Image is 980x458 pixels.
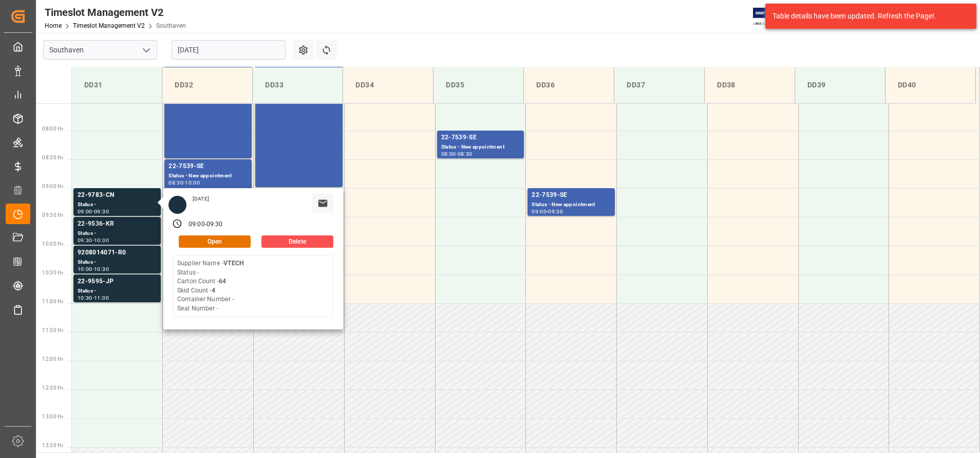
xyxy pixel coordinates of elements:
[42,270,63,276] span: 10:30 Hr
[441,133,520,143] div: 22-7539-SE
[42,385,63,391] span: 12:30 Hr
[92,238,94,243] div: -
[92,209,94,214] div: -
[78,258,157,267] div: Status -
[92,296,94,300] div: -
[73,22,145,29] a: Timeslot Management V2
[532,200,611,209] div: Status - New appointment
[458,152,473,156] div: 08:30
[92,267,94,271] div: -
[42,241,63,247] span: 10:00 Hr
[42,327,63,333] span: 11:30 Hr
[351,76,425,95] div: DD34
[94,209,109,214] div: 09:30
[179,235,251,248] button: Open
[42,212,63,218] span: 09:30 Hr
[171,76,244,95] div: DD32
[753,8,788,26] img: Exertis%20JAM%20-%20Email%20Logo.jpg_1722504956.jpg
[45,22,62,29] a: Home
[441,152,456,156] div: 08:00
[456,152,457,156] div: -
[78,267,92,271] div: 10:00
[177,259,244,313] div: Supplier Name - Status - Carton Count - Skid Count - Container Number - Seal Number -
[78,296,92,300] div: 10:30
[261,235,333,248] button: Delete
[94,296,109,300] div: 11:00
[219,278,226,285] b: 64
[78,238,92,243] div: 09:30
[894,76,967,95] div: DD40
[138,42,154,58] button: open menu
[78,190,157,200] div: 22-9783-CN
[442,76,515,95] div: DD35
[94,267,109,271] div: 10:30
[78,219,157,229] div: 22-9536-KR
[623,76,696,95] div: DD37
[206,220,223,229] div: 09:30
[772,11,962,22] div: Table details have been updated. Refresh the Page!.
[78,200,157,209] div: Status -
[223,260,244,267] b: VTECH
[441,143,520,152] div: Status - New appointment
[168,172,248,180] div: Status - New appointment
[172,40,286,60] input: DD-MM-YYYY
[261,76,334,95] div: DD33
[42,126,63,132] span: 08:00 Hr
[803,76,877,95] div: DD39
[212,287,215,294] b: 4
[42,443,63,448] span: 13:30 Hr
[183,180,185,185] div: -
[43,40,157,60] input: Type to search/select
[532,209,546,214] div: 09:00
[94,238,109,243] div: 10:00
[205,220,206,229] div: -
[548,209,563,214] div: 09:30
[189,220,205,229] div: 09:00
[42,155,63,160] span: 08:30 Hr
[78,248,157,258] div: 9208014071-R0
[80,76,154,95] div: DD31
[546,209,548,214] div: -
[42,299,63,304] span: 11:00 Hr
[45,5,186,20] div: Timeslot Management V2
[532,190,611,200] div: 22-7539-SE
[532,76,606,95] div: DD36
[185,180,200,185] div: 10:00
[78,277,157,287] div: 22-9595-JP
[78,209,92,214] div: 09:00
[78,287,157,296] div: Status -
[713,76,786,95] div: DD38
[78,229,157,238] div: Status -
[42,414,63,419] span: 13:00 Hr
[168,161,248,172] div: 22-7539-SE
[42,356,63,362] span: 12:00 Hr
[168,180,183,185] div: 08:30
[42,184,63,189] span: 09:00 Hr
[189,195,213,203] div: [DATE]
